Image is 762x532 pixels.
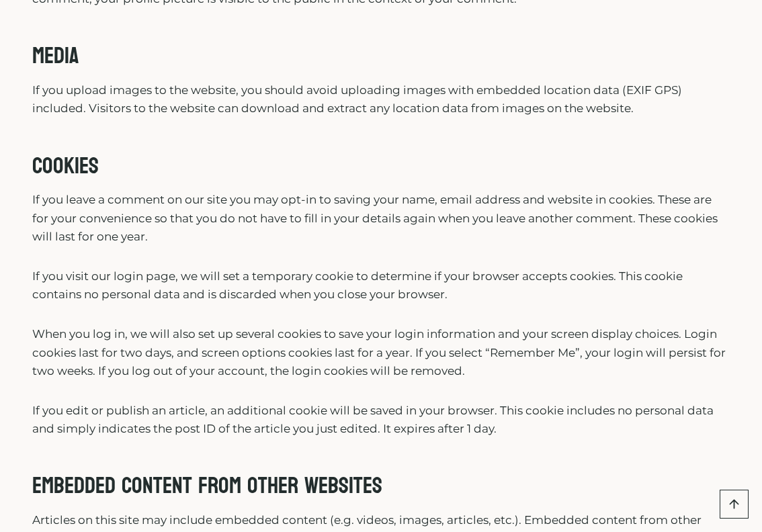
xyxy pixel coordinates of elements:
h2: Embedded content from other websites [32,472,730,500]
p: If you visit our login page, we will set a temporary cookie to determine if your browser accepts ... [32,267,730,304]
h2: Media [32,42,730,70]
p: If you leave a comment on our site you may opt-in to saving your name, email address and website ... [32,191,730,246]
p: If you edit or publish an article, an additional cookie will be saved in your browser. This cooki... [32,402,730,438]
h2: Cookies [32,152,730,180]
p: When you log in, we will also set up several cookies to save your login information and your scre... [32,325,730,380]
p: If you upload images to the website, you should avoid uploading images with embedded location dat... [32,81,730,118]
a: Scroll to top [720,490,749,519]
